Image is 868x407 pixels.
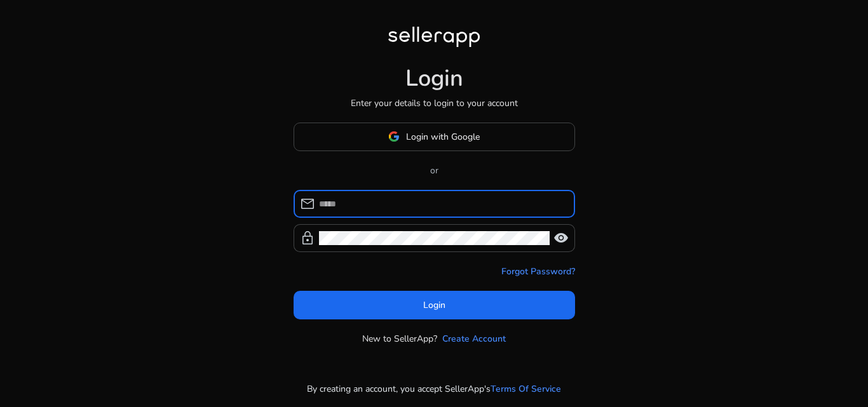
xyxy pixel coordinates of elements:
[294,123,575,151] button: Login with Google
[423,298,445,312] span: Login
[300,196,315,211] span: mail
[362,332,437,345] p: New to SellerApp?
[553,230,569,246] span: visibility
[294,291,575,319] button: Login
[388,131,400,142] img: google-logo.svg
[491,382,561,396] a: Terms Of Service
[406,130,480,143] span: Login with Google
[405,65,463,92] h1: Login
[351,97,518,110] p: Enter your details to login to your account
[442,332,506,345] a: Create Account
[294,164,575,177] p: or
[300,230,315,246] span: lock
[501,265,575,278] a: Forgot Password?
